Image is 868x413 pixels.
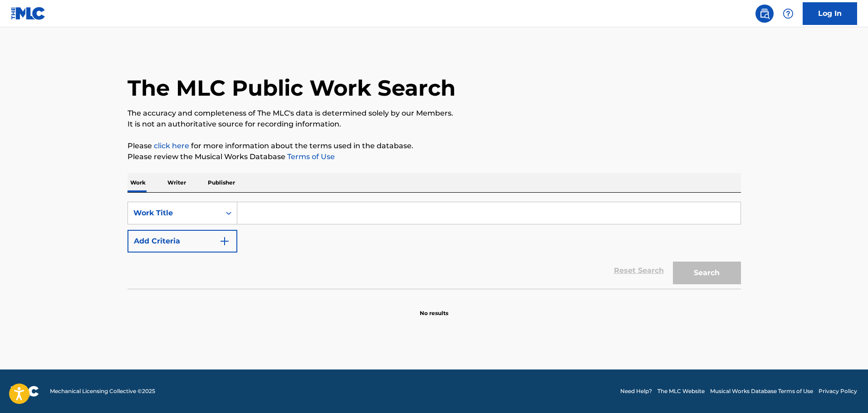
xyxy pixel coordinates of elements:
[285,152,335,161] a: Terms of Use
[128,173,148,192] p: Work
[219,236,230,247] img: 9d2ae6d4665cec9f34b9.svg
[165,173,189,192] p: Writer
[823,369,868,413] iframe: Chat Widget
[205,173,238,192] p: Publisher
[11,386,39,397] img: logo
[657,387,705,395] a: The MLC Website
[620,387,652,395] a: Need Help?
[128,119,741,130] p: It is not an authoritative source for recording information.
[133,208,215,219] div: Work Title
[803,2,857,25] a: Log In
[779,5,797,23] div: Help
[755,5,774,23] a: Public Search
[128,74,456,102] h1: The MLC Public Work Search
[128,202,741,289] form: Search Form
[783,8,794,19] img: help
[50,387,155,395] span: Mechanical Licensing Collective © 2025
[11,7,46,20] img: MLC Logo
[128,141,741,151] p: Please for more information about the terms used in the database.
[710,387,813,395] a: Musical Works Database Terms of Use
[128,108,741,119] p: The accuracy and completeness of The MLC's data is determined solely by our Members.
[759,8,770,19] img: search
[154,141,189,150] a: click here
[128,230,237,253] button: Add Criteria
[128,151,741,162] p: Please review the Musical Works Database
[420,298,448,317] p: No results
[819,387,857,395] a: Privacy Policy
